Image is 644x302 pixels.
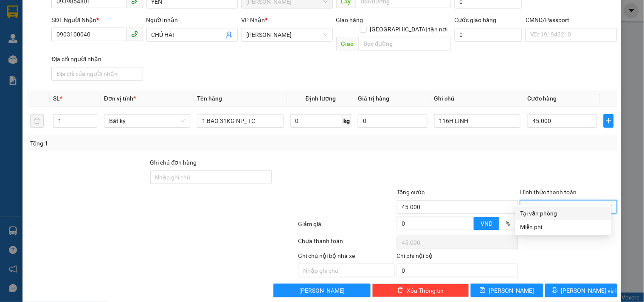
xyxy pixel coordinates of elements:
[343,114,351,128] span: kg
[545,284,617,297] button: printer[PERSON_NAME] và In
[407,286,444,295] span: Xóa Thông tin
[298,264,395,277] input: Nhập ghi chú
[150,159,197,166] label: Ghi chú đơn hàng
[226,31,233,38] span: user-add
[299,286,345,295] span: [PERSON_NAME]
[306,95,336,102] span: Định lượng
[359,37,451,50] input: Dọc đường
[150,171,272,184] input: Ghi chú đơn hàng
[372,284,469,297] button: deleteXóa Thông tin
[358,95,389,102] span: Giá trị hàng
[297,236,396,251] div: Chưa thanh toán
[527,95,557,102] span: Cước hàng
[604,114,614,128] button: plus
[131,31,138,37] span: phone
[552,287,558,294] span: printer
[397,251,519,264] div: Chi phí nội bộ
[51,67,143,81] input: Địa chỉ của người nhận
[480,287,486,294] span: save
[526,15,617,25] div: CMND/Passport
[336,37,359,50] span: Giao
[298,251,395,264] div: Ghi chú nội bộ nhà xe
[246,28,327,41] span: Hồ Chí Minh
[520,222,606,232] div: Miễn phí
[561,286,621,295] span: [PERSON_NAME] và In
[197,114,283,128] input: VD: Bàn, Ghế
[109,115,185,127] span: Bất kỳ
[434,114,520,128] input: Ghi Chú
[336,17,363,23] span: Giao hàng
[197,95,222,102] span: Tên hàng
[481,220,492,227] span: VND
[51,15,143,25] div: SĐT Người Nhận
[455,28,523,42] input: Cước giao hàng
[455,17,497,23] label: Cước giao hàng
[30,114,44,128] button: delete
[30,139,249,148] div: Tổng: 1
[367,25,451,34] span: [GEOGRAPHIC_DATA] tận nơi
[520,189,577,196] label: Hình thức thanh toán
[397,287,403,294] span: delete
[53,95,60,102] span: SL
[241,17,265,23] span: VP Nhận
[51,54,143,64] div: Địa chỉ người nhận
[273,284,370,297] button: [PERSON_NAME]
[104,95,136,102] span: Đơn vị tính
[397,189,425,196] span: Tổng cước
[489,286,534,295] span: [PERSON_NAME]
[471,284,543,297] button: save[PERSON_NAME]
[297,219,396,234] div: Giảm giá
[146,15,238,25] div: Người nhận
[520,209,606,218] div: Tại văn phòng
[358,114,427,128] input: 0
[506,220,510,227] span: %
[431,90,524,107] th: Ghi chú
[604,117,613,124] span: plus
